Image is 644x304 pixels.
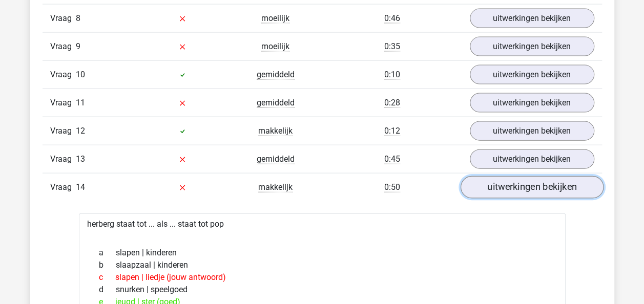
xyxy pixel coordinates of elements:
span: 9 [76,41,80,51]
span: Vraag [50,181,76,193]
span: 12 [76,126,85,136]
span: b [99,259,116,271]
span: 14 [76,182,85,192]
span: Vraag [50,12,76,25]
span: Vraag [50,153,76,165]
span: gemiddeld [257,154,295,164]
span: 0:45 [384,154,400,164]
span: moeilijk [261,41,289,52]
span: Vraag [50,97,76,109]
span: 0:46 [384,13,400,24]
div: slapen | liedje (jouw antwoord) [91,271,553,284]
a: uitwerkingen bekijken [470,9,594,28]
span: 0:10 [384,70,400,80]
div: slaapzaal | kinderen [91,259,553,271]
span: makkelijk [258,182,293,192]
a: uitwerkingen bekijken [470,37,594,56]
span: Vraag [50,69,76,81]
span: 0:12 [384,126,400,136]
span: gemiddeld [257,70,295,80]
span: c [99,271,115,284]
a: uitwerkingen bekijken [470,149,594,169]
span: Vraag [50,125,76,137]
span: 0:35 [384,41,400,52]
a: uitwerkingen bekijken [470,93,594,113]
a: uitwerkingen bekijken [470,121,594,141]
div: slapen | kinderen [91,247,553,259]
span: Vraag [50,40,76,53]
a: uitwerkingen bekijken [470,65,594,84]
span: 11 [76,98,85,107]
span: 0:28 [384,98,400,108]
span: a [99,247,116,259]
span: 10 [76,70,85,79]
span: makkelijk [258,126,293,136]
span: gemiddeld [257,98,295,108]
span: 8 [76,13,80,23]
span: 13 [76,154,85,164]
div: snurken | speelgoed [91,284,553,296]
span: d [99,284,116,296]
span: moeilijk [261,13,289,24]
span: 0:50 [384,182,400,192]
a: uitwerkingen bekijken [460,177,603,199]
